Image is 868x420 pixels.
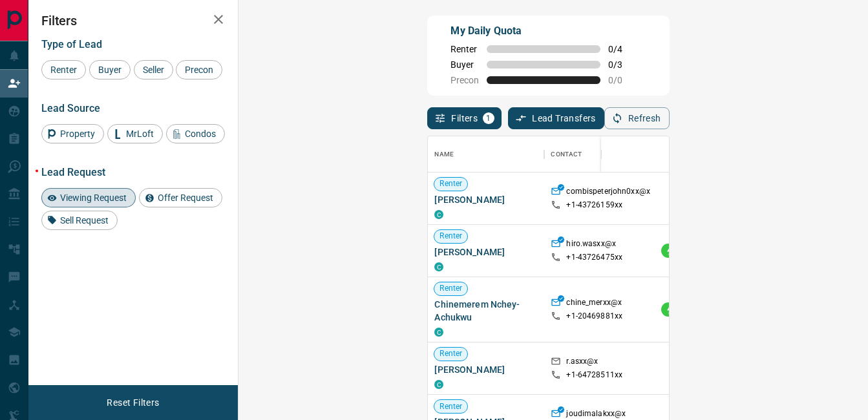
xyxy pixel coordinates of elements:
span: Lead Source [41,102,100,114]
p: +1- 43726475xx [566,252,622,263]
span: Offer Request [153,193,218,203]
p: +1- 43726159xx [566,200,622,211]
div: condos.ca [434,262,443,271]
span: [PERSON_NAME] [434,363,538,376]
button: Reset Filters [98,392,167,414]
span: 1 [484,114,493,123]
span: 0 / 3 [608,59,637,70]
div: Buyer [89,60,131,79]
span: 0 / 0 [608,75,637,85]
h2: Filters [41,13,225,28]
span: Type of Lead [41,38,102,50]
span: [PERSON_NAME] [434,246,538,258]
div: Name [434,136,454,173]
div: Contact [544,136,648,173]
div: condos.ca [434,380,443,389]
span: Viewing Request [56,193,131,203]
span: Precon [450,75,479,85]
span: Chinemerem Nchey-Achukwu [434,298,538,324]
span: MrLoft [122,129,158,139]
div: Name [428,136,544,173]
span: Sell Request [56,215,113,226]
button: Lead Transfers [508,107,604,129]
div: condos.ca [434,210,443,219]
p: combispeterjohn0xx@x [566,186,650,200]
div: Seller [134,60,173,79]
span: 0 / 4 [608,44,637,54]
span: Lead Request [41,166,105,178]
div: Viewing Request [41,188,136,207]
div: MrLoft [107,124,163,143]
p: +1- 64728511xx [566,370,622,381]
button: Refresh [604,107,670,129]
div: Condos [166,124,225,143]
p: +1- 20469881xx [566,311,622,322]
span: Buyer [94,65,126,75]
span: Renter [434,283,467,294]
span: Property [56,129,100,139]
span: Precon [180,65,218,75]
div: Property [41,124,104,143]
div: condos.ca [434,328,443,337]
p: My Daily Quota [450,23,637,39]
span: [PERSON_NAME] [434,193,538,206]
p: hiro.wasxx@x [566,238,616,252]
p: chine_merxx@x [566,297,622,311]
button: Filters1 [427,107,502,129]
div: Sell Request [41,211,118,230]
span: Condos [180,129,220,139]
div: Precon [176,60,222,79]
span: Renter [434,401,467,412]
div: Renter [41,60,86,79]
div: Contact [551,136,582,173]
span: Renter [434,178,467,189]
span: Seller [138,65,169,75]
span: Buyer [450,59,479,70]
div: Offer Request [139,188,222,207]
span: Renter [46,65,81,75]
span: Renter [450,44,479,54]
p: r.asxx@x [566,356,598,370]
span: Renter [434,348,467,359]
span: Renter [434,231,467,242]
